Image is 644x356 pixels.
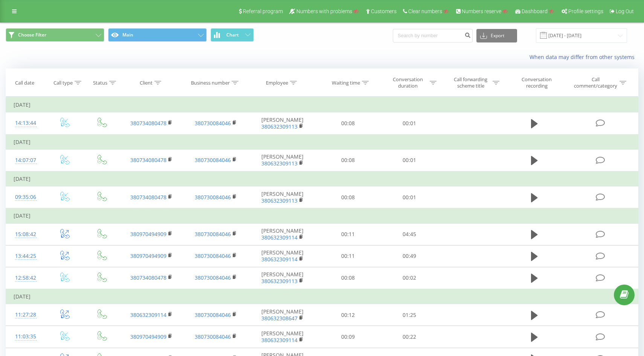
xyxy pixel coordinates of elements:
[379,245,441,267] td: 00:49
[261,197,298,204] a: 380632309113
[388,76,428,89] div: Conversation duration
[195,333,231,340] a: 380730084046
[14,227,38,242] div: 15:08:42
[195,274,231,281] a: 380730084046
[248,223,317,245] td: [PERSON_NAME]
[14,329,38,344] div: 11:03:35
[14,271,38,285] div: 12:58:42
[379,267,441,289] td: 00:02
[317,267,379,289] td: 00:08
[6,97,638,112] td: [DATE]
[574,76,618,89] div: Call comment/category
[476,29,517,42] button: Export
[130,274,166,281] a: 380734080478
[130,252,166,259] a: 380970494909
[226,32,239,38] span: Chart
[18,32,46,38] span: Choose Filter
[140,80,153,86] div: Client
[393,29,473,42] input: Search by number
[130,156,166,164] a: 380734080478
[568,8,603,14] span: Profile settings
[108,28,207,42] button: Main
[191,80,230,86] div: Business number
[371,8,397,14] span: Customers
[266,80,288,86] div: Employee
[6,289,638,304] td: [DATE]
[14,190,38,205] div: 09:35:06
[6,28,104,42] button: Choose Filter
[6,135,638,150] td: [DATE]
[296,8,352,14] span: Numbers with problems
[261,123,298,130] a: 380632309113
[195,252,231,259] a: 380730084046
[379,186,441,209] td: 00:01
[261,160,298,167] a: 380632309113
[261,277,298,285] a: 380632309113
[379,326,441,348] td: 00:22
[512,76,561,89] div: Conversation recording
[130,230,166,238] a: 380970494909
[130,194,166,201] a: 380734080478
[248,267,317,289] td: [PERSON_NAME]
[6,208,638,223] td: [DATE]
[317,223,379,245] td: 00:11
[379,149,441,171] td: 00:01
[243,8,283,14] span: Referral program
[462,8,501,14] span: Numbers reserve
[130,311,166,318] a: 380632309114
[408,8,442,14] span: Clear numbers
[616,8,634,14] span: Log Out
[248,304,317,326] td: [PERSON_NAME]
[317,326,379,348] td: 00:09
[195,230,231,238] a: 380730084046
[53,80,73,86] div: Call type
[248,149,317,171] td: [PERSON_NAME]
[14,116,38,130] div: 14:13:44
[14,153,38,168] div: 14:07:07
[248,112,317,135] td: [PERSON_NAME]
[317,304,379,326] td: 00:12
[248,186,317,209] td: [PERSON_NAME]
[15,80,34,86] div: Call date
[332,80,360,86] div: Waiting time
[530,53,638,61] a: When data may differ from other systems
[379,304,441,326] td: 01:25
[130,333,166,340] a: 380970494909
[14,249,38,264] div: 13:44:25
[195,311,231,318] a: 380730084046
[261,256,298,263] a: 380632309114
[317,112,379,135] td: 00:08
[6,171,638,186] td: [DATE]
[317,245,379,267] td: 00:11
[195,120,231,127] a: 380730084046
[195,194,231,201] a: 380730084046
[450,76,491,89] div: Call forwarding scheme title
[248,326,317,348] td: [PERSON_NAME]
[14,308,38,322] div: 11:27:28
[130,120,166,127] a: 380734080478
[261,234,298,241] a: 380632309114
[261,336,298,344] a: 380632309114
[248,245,317,267] td: [PERSON_NAME]
[195,156,231,164] a: 380730084046
[522,8,548,14] span: Dashboard
[379,112,441,135] td: 00:01
[317,186,379,209] td: 00:08
[317,149,379,171] td: 00:08
[211,28,254,42] button: Chart
[93,80,107,86] div: Status
[379,223,441,245] td: 04:45
[261,315,298,322] a: 380632308647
